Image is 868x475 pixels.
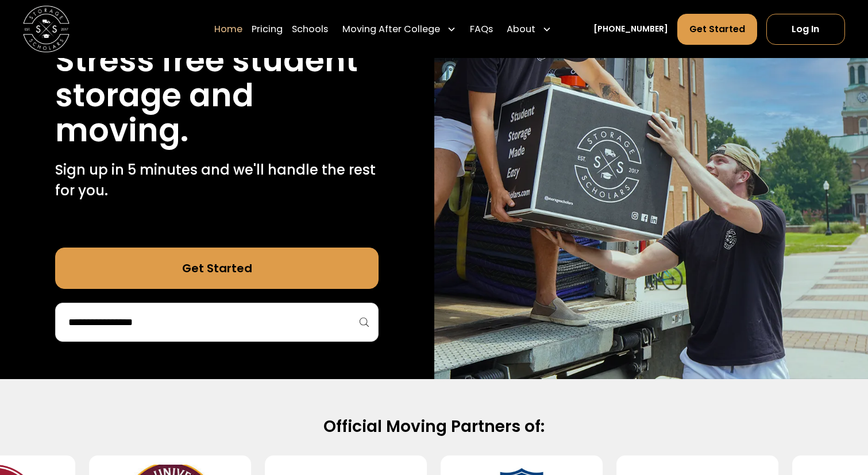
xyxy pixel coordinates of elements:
[766,13,845,44] a: Log In
[252,13,283,45] a: Pricing
[677,13,757,44] a: Get Started
[342,22,440,36] div: Moving After College
[337,13,460,45] div: Moving After College
[292,13,328,45] a: Schools
[64,416,804,437] h2: Official Moving Partners of:
[23,6,69,52] a: home
[55,43,379,148] h1: Stress free student storage and moving.
[593,23,668,35] a: [PHONE_NUMBER]
[23,6,69,52] img: Storage Scholars main logo
[55,248,379,289] a: Get Started
[470,13,493,45] a: FAQs
[214,13,242,45] a: Home
[507,22,535,36] div: About
[55,160,379,201] p: Sign up in 5 minutes and we'll handle the rest for you.
[502,13,556,45] div: About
